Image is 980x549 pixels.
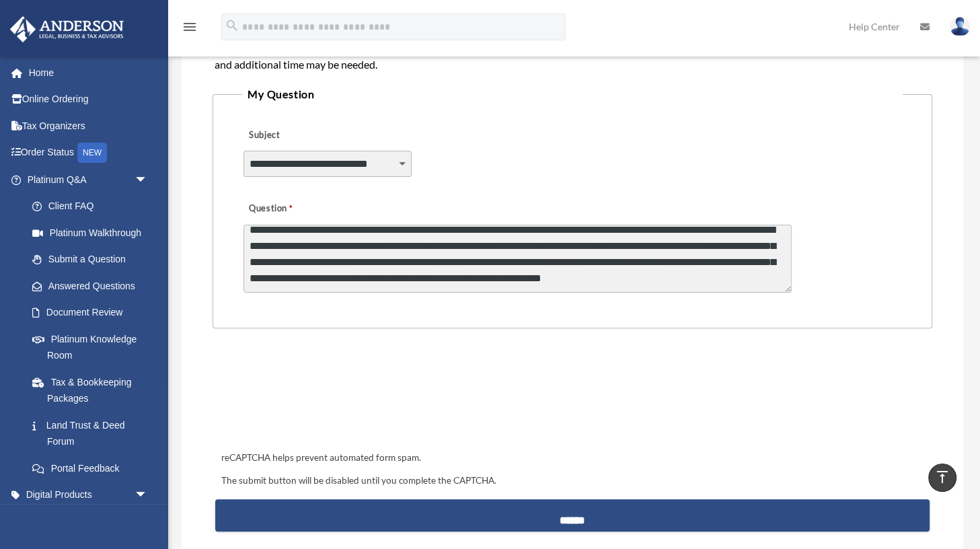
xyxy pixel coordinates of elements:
[9,139,168,167] a: Order StatusNEW
[225,18,239,33] i: search
[9,482,168,509] a: Digital Productsarrow_drop_down
[217,370,421,423] iframe: reCAPTCHA
[950,17,970,36] img: User Pic
[19,299,168,326] a: Document Review
[6,16,128,42] img: Anderson Advisors Platinum Portal
[9,112,168,139] a: Tax Organizers
[135,166,161,194] span: arrow_drop_down
[19,455,168,482] a: Portal Feedback
[215,450,929,466] div: reCAPTCHA helps prevent automated form spam.
[19,369,168,412] a: Tax & Bookkeeping Packages
[135,482,161,509] span: arrow_drop_down
[19,219,168,246] a: Platinum Walkthrough
[9,86,168,113] a: Online Ordering
[243,199,348,218] label: Question
[9,59,168,86] a: Home
[19,412,168,455] a: Land Trust & Deed Forum
[928,464,956,492] a: vertical_align_top
[243,126,371,145] label: Subject
[19,193,168,220] a: Client FAQ
[242,85,903,104] legend: My Question
[19,326,168,369] a: Platinum Knowledge Room
[77,143,107,163] div: NEW
[182,24,198,35] a: menu
[19,246,161,273] a: Submit a Question
[9,166,168,193] a: Platinum Q&Aarrow_drop_down
[182,19,198,35] i: menu
[19,272,168,299] a: Answered Questions
[215,473,929,489] div: The submit button will be disabled until you complete the CAPTCHA.
[934,469,950,485] i: vertical_align_top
